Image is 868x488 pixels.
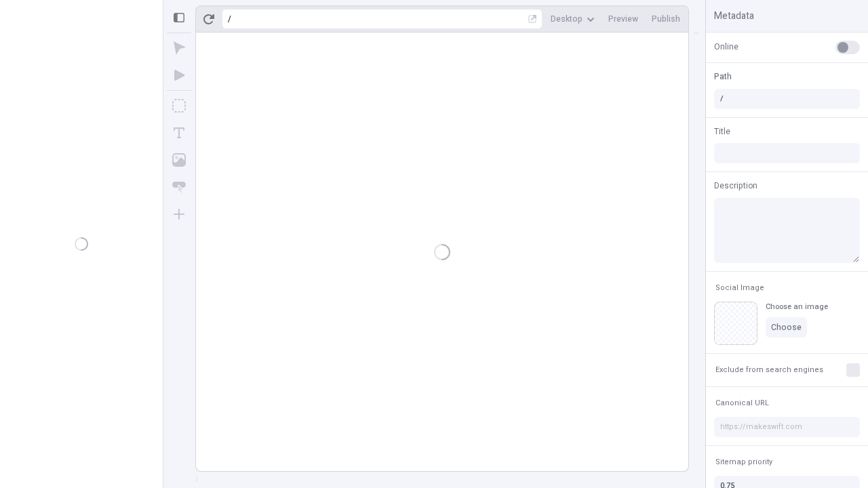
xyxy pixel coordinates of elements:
div: / [228,14,231,24]
span: Desktop [551,14,583,24]
span: Title [714,125,730,138]
span: Online [714,41,738,53]
span: Social Image [715,283,764,293]
button: Text [167,121,191,145]
span: Publish [652,14,680,24]
button: Publish [646,9,686,29]
button: Sitemap priority [713,454,775,470]
button: Preview [603,9,644,29]
span: Canonical URL [715,398,769,408]
span: Description [714,180,757,192]
button: Button [167,175,191,199]
span: Exclude from search engines [715,365,823,375]
button: Desktop [545,9,600,29]
span: Choose [771,322,802,333]
span: Preview [608,14,638,24]
button: Image [167,148,191,172]
button: Exclude from search engines [713,362,826,378]
span: Path [714,70,732,83]
button: Canonical URL [713,395,772,411]
span: Sitemap priority [715,457,772,467]
input: https://makeswift.com [714,417,860,437]
div: Choose an image [766,302,828,312]
button: Choose [766,317,807,338]
button: Box [167,94,191,118]
button: Social Image [713,280,767,296]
